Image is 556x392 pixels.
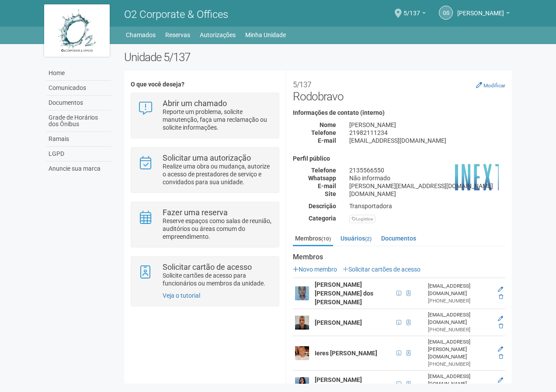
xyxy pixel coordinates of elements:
[163,208,228,217] strong: Fazer uma reserva
[295,316,309,330] img: user.png
[343,182,512,190] div: [PERSON_NAME][EMAIL_ADDRESS][DOMAIN_NAME]
[311,167,336,174] strong: Telefone
[46,96,111,110] a: Documentos
[318,182,336,189] strong: E-mail
[498,377,503,383] a: Editar membro
[320,121,336,128] strong: Nome
[295,346,309,360] img: user.png
[126,29,156,41] a: Chamados
[293,266,337,273] a: Novo membro
[44,4,110,57] img: logo.jpg
[321,236,331,242] small: (10)
[343,202,512,210] div: Transportadora
[498,286,503,292] a: Editar membro
[428,282,492,297] div: [EMAIL_ADDRESS][DOMAIN_NAME]
[293,232,333,246] a: Membros(10)
[499,294,503,300] a: Excluir membro
[124,51,512,64] h2: Unidade 5/137
[499,323,503,329] a: Excluir membro
[163,272,272,287] p: Solicite cartões de acesso para funcionários ou membros da unidade.
[428,297,492,305] div: [PHONE_NUMBER]
[325,190,336,197] strong: Site
[309,203,336,210] strong: Descrição
[293,253,505,261] strong: Membros
[131,81,279,88] h4: O que você deseja?
[308,175,336,182] strong: Whatsapp
[318,137,336,144] strong: E-mail
[428,338,492,361] div: [EMAIL_ADDRESS][PERSON_NAME][DOMAIN_NAME]
[403,1,420,17] span: 5/137
[455,155,499,199] img: business.png
[428,326,492,334] div: [PHONE_NUMBER]
[439,6,453,20] a: GS
[498,316,503,322] a: Editar membro
[428,373,492,388] div: [EMAIL_ADDRESS][DOMAIN_NAME]
[163,262,252,272] strong: Solicitar cartão de acesso
[428,311,492,326] div: [EMAIL_ADDRESS][DOMAIN_NAME]
[200,29,236,41] a: Autorizações
[343,174,512,182] div: Não informado
[498,346,503,352] a: Editar membro
[483,83,505,89] small: Modificar
[343,166,512,174] div: 2135566550
[163,162,272,186] p: Realize uma obra ou mudança, autorize o acesso de prestadores de serviço e convidados para sua un...
[46,110,111,132] a: Grade de Horários dos Ônibus
[315,376,362,392] strong: [PERSON_NAME] [PERSON_NAME]
[295,286,309,300] img: user.png
[124,8,228,21] span: O2 Corporate & Offices
[46,162,111,176] a: Anuncie sua marca
[46,66,111,81] a: Home
[293,77,505,103] h2: Rodobravo
[338,232,374,245] a: Usuários(2)
[403,11,426,18] a: 5/137
[457,11,510,18] a: [PERSON_NAME]
[293,155,505,162] h4: Perfil público
[163,108,272,131] p: Reporte um problema, solicite manutenção, faça uma reclamação ou solicite informações.
[315,281,373,306] strong: [PERSON_NAME] [PERSON_NAME] dos [PERSON_NAME]
[309,215,336,222] strong: Categoria
[343,137,512,144] div: [EMAIL_ADDRESS][DOMAIN_NAME]
[163,217,272,241] p: Reserve espaços como salas de reunião, auditórios ou áreas comum do empreendimento.
[138,263,272,287] a: Solicitar cartão de acesso Solicite cartões de acesso para funcionários ou membros da unidade.
[293,80,311,89] small: 5/137
[343,266,420,273] a: Solicitar cartões de acesso
[315,350,377,357] strong: Ieres [PERSON_NAME]
[311,129,336,136] strong: Telefone
[457,1,504,17] span: GILBERTO STIEBLER FILHO
[46,147,111,162] a: LGPD
[349,215,375,223] div: Logística
[343,121,512,129] div: [PERSON_NAME]
[476,82,505,89] a: Modificar
[293,110,505,116] h4: Informações de contato (interno)
[138,100,272,131] a: Abrir um chamado Reporte um problema, solicite manutenção, faça uma reclamação ou solicite inform...
[138,209,272,241] a: Fazer uma reserva Reserve espaços como salas de reunião, auditórios ou áreas comum do empreendime...
[499,354,503,360] a: Excluir membro
[343,190,512,198] div: [DOMAIN_NAME]
[365,236,372,242] small: (2)
[163,292,200,299] a: Veja o tutorial
[163,153,251,162] strong: Solicitar uma autorização
[245,29,286,41] a: Minha Unidade
[428,361,492,368] div: [PHONE_NUMBER]
[138,154,272,186] a: Solicitar uma autorização Realize uma obra ou mudança, autorize o acesso de prestadores de serviç...
[165,29,190,41] a: Reservas
[379,232,418,245] a: Documentos
[343,129,512,137] div: 21982111234
[163,99,227,108] strong: Abrir um chamado
[295,377,309,391] img: user.png
[46,132,111,147] a: Ramais
[46,81,111,96] a: Comunicados
[315,319,362,326] strong: [PERSON_NAME]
